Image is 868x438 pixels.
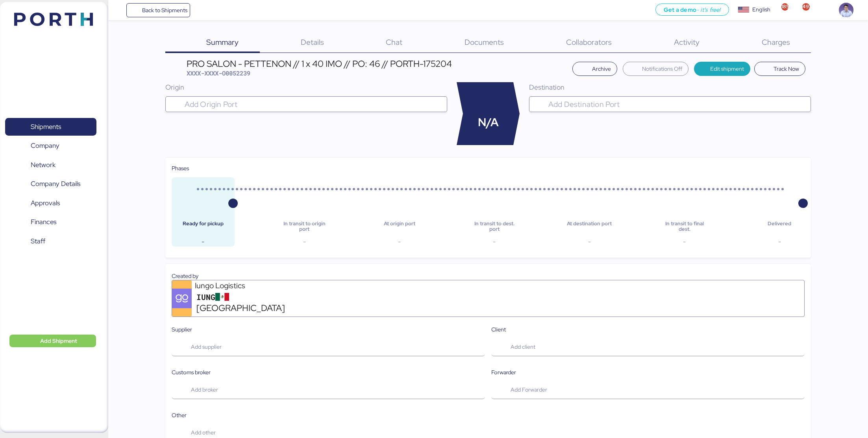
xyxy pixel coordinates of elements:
[642,64,682,74] span: Notifications Off
[754,237,805,247] div: -
[31,159,56,171] span: Network
[279,237,329,247] div: -
[31,178,80,190] span: Company Details
[279,221,329,232] div: In transit to origin port
[659,237,710,247] div: -
[5,175,96,193] a: Company Details
[752,6,770,14] div: English
[762,37,790,47] span: Charges
[31,140,59,151] span: Company
[195,280,289,291] div: Iungo Logistics
[465,37,504,47] span: Documents
[301,37,324,47] span: Details
[511,342,535,352] span: Add client
[478,114,499,131] span: N/A
[191,385,218,394] span: Add broker
[469,221,520,232] div: In transit to dest. port
[113,4,126,17] button: Menu
[31,197,60,209] span: Approvals
[172,164,805,173] div: Phases
[187,59,452,68] div: PRO SALON - PETTENON // 1 x 40 IMO // PO: 46 // PORTH-175204
[386,37,402,47] span: Chat
[623,62,689,76] button: Notifications Off
[754,62,806,76] button: Track Now
[374,221,425,232] div: At origin port
[142,6,187,15] span: Back to Shipments
[31,236,45,247] span: Staff
[172,337,485,357] button: Add supplier
[206,37,239,47] span: Summary
[674,37,700,47] span: Activity
[491,337,805,357] button: Add client
[5,232,96,250] a: Staff
[694,62,750,76] button: Edit shipment
[178,237,228,247] div: -
[191,428,216,437] span: Add other
[5,118,96,136] a: Shipments
[172,272,805,280] div: Created by
[191,342,222,352] span: Add supplier
[40,336,77,346] span: Add Shipment
[511,385,547,394] span: Add Forwarder
[5,156,96,174] a: Network
[659,221,710,232] div: In transit to final dest.
[187,69,250,77] span: XXXX-XXXX-O0052239
[31,216,56,228] span: Finances
[564,221,614,232] div: At destination port
[5,137,96,155] a: Company
[178,221,228,232] div: Ready for pickup
[165,82,447,92] div: Origin
[774,64,799,74] span: Track Now
[196,302,285,315] span: [GEOGRAPHIC_DATA]
[754,221,805,232] div: Delivered
[529,82,811,92] div: Destination
[5,213,96,231] a: Finances
[592,64,611,74] span: Archive
[564,237,614,247] div: -
[469,237,520,247] div: -
[547,99,807,109] input: Add Destination Port
[710,64,744,74] span: Edit shipment
[5,194,96,212] a: Approvals
[374,237,425,247] div: -
[31,121,61,133] span: Shipments
[9,335,96,347] button: Add Shipment
[572,62,617,76] button: Archive
[172,380,485,399] button: Add broker
[491,380,805,399] button: Add Forwarder
[183,99,444,109] input: Add Origin Port
[566,37,612,47] span: Collaborators
[126,3,191,17] a: Back to Shipments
